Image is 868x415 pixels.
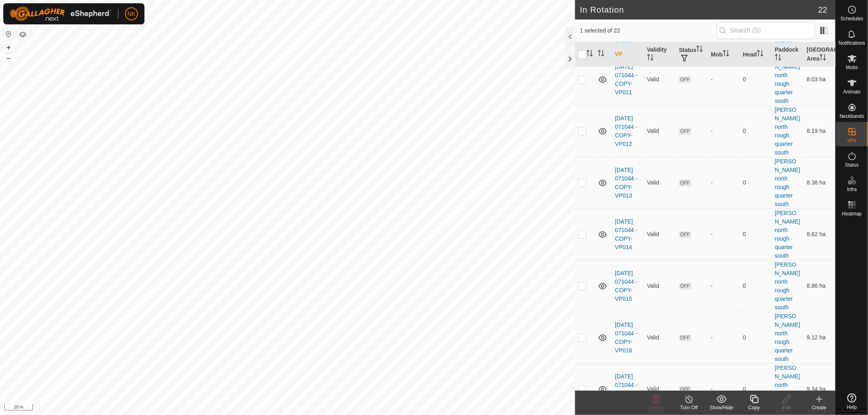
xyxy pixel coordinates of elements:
td: 9.34 ha [803,363,835,415]
div: - [711,282,737,290]
th: Mob [708,42,740,67]
span: 1 selected of 22 [580,26,717,35]
td: Valid [644,260,676,312]
span: Schedules [840,16,863,21]
a: [DATE] 071044 - COPY-VP017 [615,373,637,405]
a: [PERSON_NAME] north rough quarter south [775,313,800,362]
span: OFF [679,180,691,187]
h2: In Rotation [580,5,818,15]
p-sorticon: Activate to sort [820,55,826,62]
span: Status [845,163,859,167]
a: [PERSON_NAME] north rough quarter south [775,210,800,259]
div: - [711,178,737,187]
button: Reset Map [4,29,13,39]
th: Paddock [772,42,804,67]
p-sorticon: Activate to sort [696,47,703,53]
span: OFF [679,76,691,83]
span: Help [847,405,857,410]
p-sorticon: Activate to sort [647,55,654,62]
td: Valid [644,209,676,260]
a: [PERSON_NAME] north rough quarter south [775,106,800,156]
a: [PERSON_NAME] north rough quarter south [775,158,800,207]
a: [PERSON_NAME] north rough quarter south [775,55,800,104]
td: Valid [644,54,676,105]
p-sorticon: Activate to sort [775,55,781,62]
td: 8.03 ha [803,54,835,105]
span: Neckbands [840,114,864,119]
button: + [4,43,13,52]
span: VPs [847,138,856,143]
span: Animals [843,89,861,94]
td: 0 [739,209,772,260]
p-sorticon: Activate to sort [723,51,729,58]
a: Contact Us [295,404,319,412]
span: OFF [679,231,691,238]
a: Privacy Policy [256,404,286,412]
div: Turn Off [673,404,705,411]
td: 8.38 ha [803,157,835,209]
p-sorticon: Activate to sort [586,51,593,58]
a: [PERSON_NAME] north rough quarter south [775,261,800,311]
th: [GEOGRAPHIC_DATA] Area [803,42,835,67]
span: Infra [847,187,857,192]
p-sorticon: Activate to sort [598,51,604,58]
td: 0 [739,105,772,157]
span: Mobs [846,65,858,70]
a: Help [836,390,868,413]
span: NK [127,10,135,18]
a: [DATE] 071044 - COPY-VP013 [615,167,637,199]
span: OFF [679,283,691,290]
td: 0 [739,312,772,363]
div: Create [803,404,835,411]
th: Head [739,42,772,67]
td: Valid [644,157,676,209]
a: [DATE] 071044 - COPY-VP012 [615,115,637,147]
button: Map Layers [18,30,28,39]
span: Notifications [839,41,865,46]
div: - [711,385,737,393]
td: 9.12 ha [803,312,835,363]
button: – [4,53,13,63]
div: - [711,127,737,135]
input: Search (S) [717,22,815,39]
div: Edit [770,404,803,411]
th: VP [612,42,644,67]
td: Valid [644,312,676,363]
td: 0 [739,54,772,105]
p-sorticon: Activate to sort [757,51,763,58]
td: Valid [644,363,676,415]
div: - [711,75,737,84]
div: Show/Hide [705,404,738,411]
div: - [711,333,737,342]
a: [DATE] 071044 - COPY-VP014 [615,218,637,250]
span: OFF [679,335,691,341]
span: 22 [818,4,827,16]
td: Valid [644,105,676,157]
div: Copy [738,404,770,411]
span: Heatmap [842,211,862,216]
th: Status [676,42,708,67]
td: 8.19 ha [803,105,835,157]
div: - [711,230,737,239]
a: [DATE] 071044 - COPY-VP011 [615,63,637,96]
span: OFF [679,386,691,393]
th: Validity [644,42,676,67]
a: [DATE] 071044 - COPY-VP015 [615,270,637,302]
td: 0 [739,363,772,415]
a: [PERSON_NAME] north rough quarter south [775,365,800,414]
a: [DATE] 071044 - COPY-VP016 [615,322,637,354]
img: Gallagher Logo [10,7,112,21]
span: Delete [649,405,664,411]
span: OFF [679,128,691,135]
td: 8.62 ha [803,209,835,260]
td: 8.86 ha [803,260,835,312]
td: 0 [739,260,772,312]
td: 0 [739,157,772,209]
